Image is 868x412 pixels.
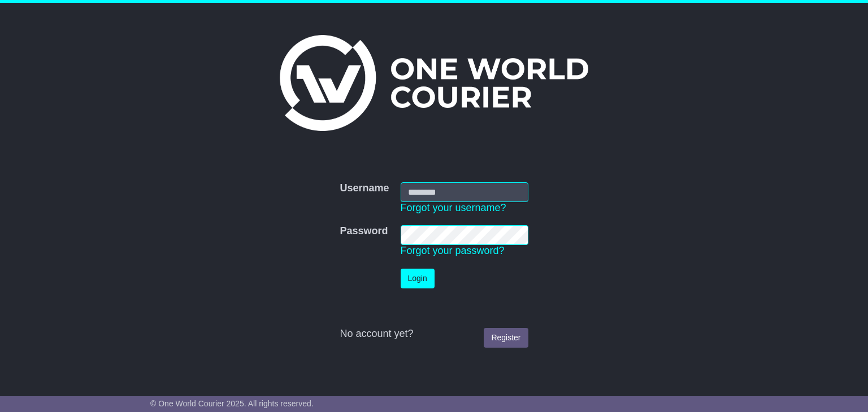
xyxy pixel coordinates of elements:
[401,269,435,288] button: Login
[401,245,505,256] a: Forgot your password?
[401,202,506,213] a: Forgot your username?
[484,328,528,348] a: Register
[280,35,588,131] img: One World
[340,225,388,238] label: Password
[340,182,389,195] label: Username
[150,399,314,408] span: © One World Courier 2025. All rights reserved.
[340,328,528,340] div: No account yet?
